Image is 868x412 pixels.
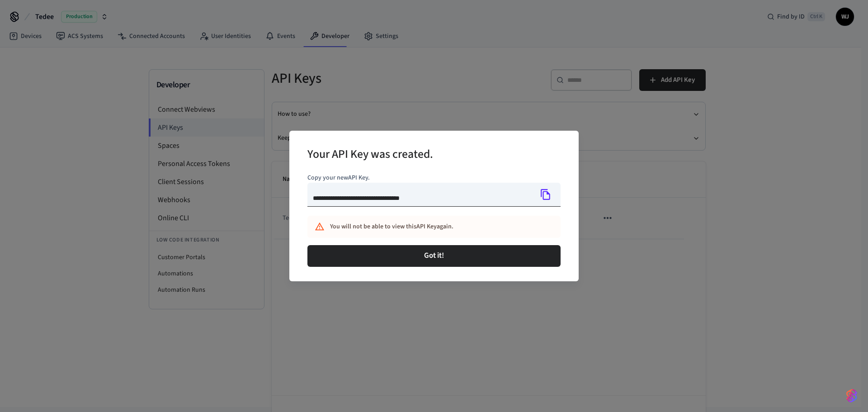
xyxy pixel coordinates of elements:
[307,142,433,169] h2: Your API Key was created.
[536,185,555,204] button: Copy
[307,173,561,183] p: Copy your new API Key .
[307,245,561,267] button: Got it!
[846,388,857,403] img: SeamLogoGradient.69752ec5.svg
[330,218,521,235] div: You will not be able to view this API Key again.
